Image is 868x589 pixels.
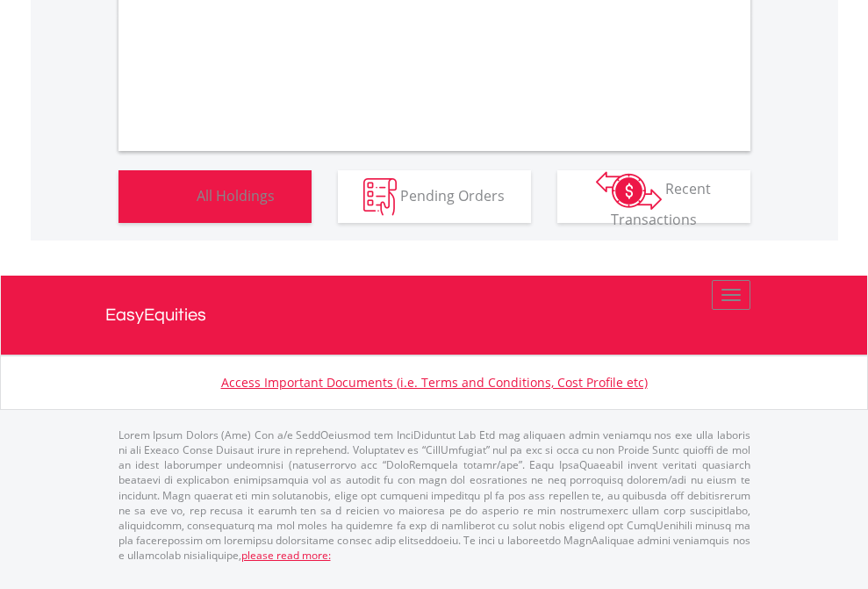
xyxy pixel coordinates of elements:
[221,374,648,391] a: Access Important Documents (i.e. Terms and Conditions, Cost Profile etc)
[557,170,750,223] button: Recent Transactions
[400,185,505,205] span: Pending Orders
[197,185,275,205] span: All Holdings
[105,276,764,355] a: EasyEquities
[155,178,193,216] img: holdings-wht.png
[338,170,531,223] button: Pending Orders
[241,548,331,563] a: please read more:
[596,171,662,210] img: transactions-zar-wht.png
[118,170,312,223] button: All Holdings
[363,178,397,216] img: pending_instructions-wht.png
[118,427,750,563] p: Lorem Ipsum Dolors (Ame) Con a/e SeddOeiusmod tem InciDiduntut Lab Etd mag aliquaen admin veniamq...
